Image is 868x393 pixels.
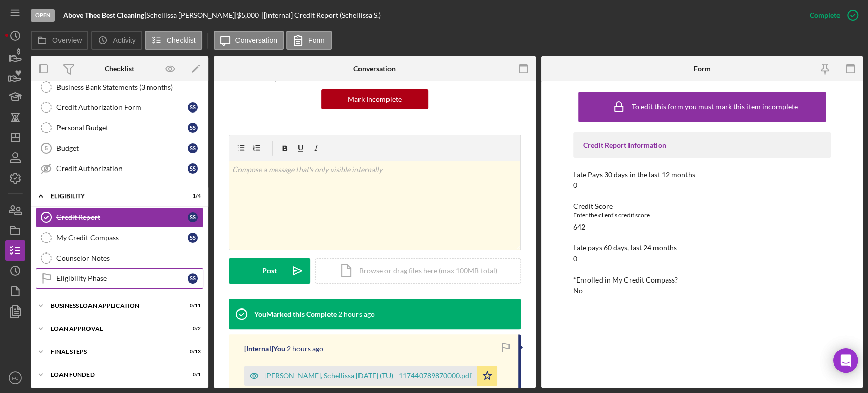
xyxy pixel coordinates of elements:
[573,244,831,252] div: Late pays 60 days, last 24 months
[810,5,840,25] div: Complete
[56,124,188,132] div: Personal Budget
[36,207,203,228] a: Credit ReportSS
[12,375,19,381] text: FC
[56,274,188,283] div: Eligibility Phase
[36,97,203,118] a: Credit Authorization FormSS
[183,193,201,199] div: 1 / 4
[583,141,821,149] div: Credit Report Information
[573,255,577,263] div: 0
[183,326,201,332] div: 0 / 2
[63,11,146,19] div: |
[286,31,332,50] button: Form
[51,349,175,355] div: Final Steps
[573,287,583,295] div: No
[56,103,188,111] div: Credit Authorization Form
[56,83,203,91] div: Business Bank Statements (3 months)
[36,138,203,158] a: 5BudgetSS
[235,36,278,44] label: Conversation
[214,31,284,50] button: Conversation
[31,9,55,22] div: Open
[244,345,285,353] div: [Internal] You
[36,158,203,179] a: Credit AuthorizationSS
[632,103,798,111] div: To edit this form you must mark this item incomplete
[338,310,375,318] time: 2025-09-16 15:01
[573,202,831,210] div: Credit Score
[51,303,175,309] div: BUSINESS LOAN APPLICATION
[183,349,201,355] div: 0 / 13
[833,348,858,373] div: Open Intercom Messenger
[52,36,82,44] label: Overview
[36,77,203,97] a: Business Bank Statements (3 months)
[188,273,198,284] div: S S
[183,303,201,309] div: 0 / 11
[146,11,237,19] div: Schellissa [PERSON_NAME] |
[262,11,381,19] div: | [Internal] Credit Report (Schellissa S.)
[51,326,175,332] div: Loan Approval
[91,31,142,50] button: Activity
[348,89,402,109] div: Mark Incomplete
[113,36,135,44] label: Activity
[308,36,325,44] label: Form
[353,65,396,73] div: Conversation
[188,102,198,113] div: S S
[237,11,259,19] span: $5,000
[56,213,188,221] div: Credit Report
[188,123,198,133] div: S S
[799,5,863,25] button: Complete
[51,372,175,378] div: LOAN FUNDED
[183,372,201,378] div: 0 / 1
[145,31,202,50] button: Checklist
[36,118,203,138] a: Personal BudgetSS
[31,31,88,50] button: Overview
[51,193,175,199] div: Eligibility
[254,310,337,318] div: You Marked this Complete
[573,171,831,179] div: Late Pays 30 days in the last 12 months
[188,143,198,153] div: S S
[321,89,428,109] button: Mark Incomplete
[56,144,188,152] div: Budget
[573,223,585,231] div: 642
[36,248,203,268] a: Counselor Notes
[36,228,203,248] a: My Credit CompassSS
[56,234,188,242] div: My Credit Compass
[45,145,48,151] tspan: 5
[229,258,310,284] button: Post
[56,164,188,173] div: Credit Authorization
[573,276,831,284] div: *Enrolled in My Credit Compass?
[63,11,144,19] b: Above Thee Best Cleaning
[105,65,134,73] div: Checklist
[56,254,203,262] div: Counselor Notes
[188,233,198,243] div: S S
[573,181,577,189] div: 0
[167,36,196,44] label: Checklist
[5,368,25,388] button: FC
[573,210,831,220] div: Enter the client's credit score
[188,212,198,222] div: S S
[287,345,323,353] time: 2025-09-16 15:01
[36,268,203,289] a: Eligibility PhaseSS
[264,372,472,380] div: [PERSON_NAME], Schellissa [DATE] (TU) - 117440789870000.pdf
[244,366,497,386] button: [PERSON_NAME], Schellissa [DATE] (TU) - 117440789870000.pdf
[262,258,277,284] div: Post
[693,65,710,73] div: Form
[188,163,198,174] div: S S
